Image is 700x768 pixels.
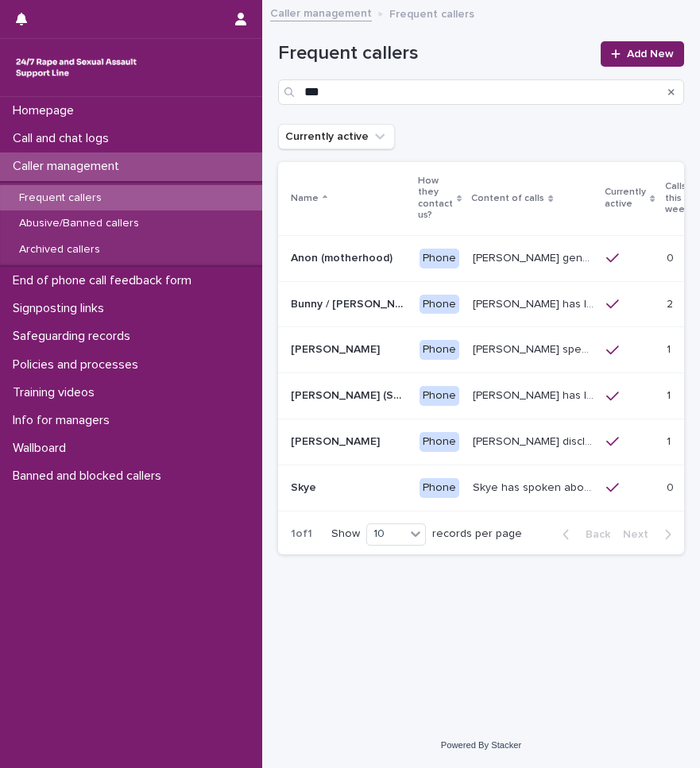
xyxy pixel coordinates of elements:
button: Currently active [278,124,395,149]
button: Back [550,527,617,542]
p: Frequent callers [6,191,114,205]
p: Anon (motherhood) [291,249,396,265]
p: Policies and processes [6,357,151,372]
p: Skye has spoken about wanting to self-harm, or having self-harmed. They may also speak about bein... [473,478,597,495]
p: Info for managers [6,413,122,428]
p: 0 [667,249,677,265]
p: Calls this week [665,178,690,218]
p: 1 [667,340,674,357]
p: records per page [432,527,522,541]
p: Bunny has let us know that she is in her 50s, and lives in Devon. She has talked through experien... [473,295,597,311]
p: Show [331,527,360,541]
input: Search [278,79,684,105]
p: Training videos [6,385,107,400]
span: Add New [627,48,674,60]
p: Banned and blocked callers [6,469,174,484]
p: Name [291,190,319,207]
p: 1 [667,386,674,403]
p: Skye [291,478,319,495]
p: How they contact us? [418,172,453,225]
button: Next [617,527,684,542]
span: Next [623,529,658,540]
a: Add New [601,41,684,67]
p: [PERSON_NAME] [291,340,383,357]
p: Safeguarding records [6,329,143,344]
p: Robin disclosed historic repeated rape perpetrated by men in London and Madrid. Often discusses c... [473,432,597,449]
div: 10 [367,525,405,543]
p: Caller management [6,159,132,174]
p: Content of calls [471,190,544,207]
div: Phone [420,249,459,268]
div: Phone [420,432,459,452]
span: Back [576,529,610,540]
p: [PERSON_NAME] [291,432,383,449]
p: Margaret has let us know that she experienced child sexual abuse by a doctor. She was raped by he... [473,386,597,403]
div: Phone [420,295,459,315]
div: Phone [420,478,459,498]
p: Archived callers [6,243,113,257]
a: Powered By Stacker [441,740,521,750]
p: 1 [667,432,674,449]
a: Caller management [270,3,372,21]
p: 1 of 1 [278,515,325,554]
p: Margaret (South-West of England) [291,386,410,403]
p: End of phone call feedback form [6,273,204,288]
h1: Frequent callers [278,42,591,65]
p: Bunny / Jacqueline [291,295,410,311]
p: Caller speaks about historic rape while she was at university by a man she was dating. She has re... [473,340,597,357]
p: Homepage [6,103,87,118]
p: 0 [667,478,677,495]
p: Wallboard [6,441,79,456]
p: Abusive/Banned callers [6,217,152,230]
p: Currently active [605,183,646,213]
p: Frequent callers [389,4,474,21]
div: Phone [420,386,459,406]
p: Signposting links [6,301,117,316]
p: Caller generally speaks conversationally about many different things in her life and rarely speak... [473,249,597,265]
p: Call and chat logs [6,131,122,146]
img: rhQMoQhaT3yELyF149Cw [13,52,140,83]
p: 2 [667,295,676,311]
div: Phone [420,340,459,360]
